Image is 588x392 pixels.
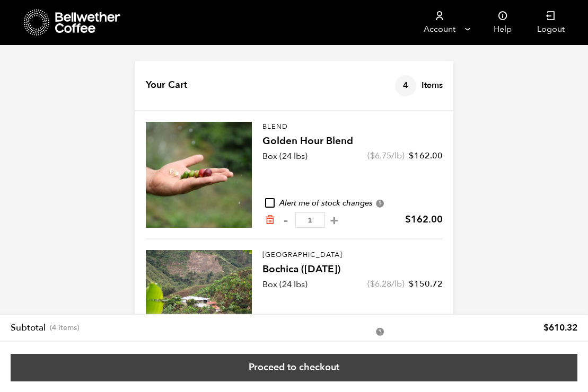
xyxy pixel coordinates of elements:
h4: Your Cart [146,78,187,92]
span: 4 [395,75,416,96]
bdi: 6.28 [370,278,391,290]
span: $ [370,150,375,162]
bdi: 6.75 [370,150,391,162]
div: Alert me of stock changes [262,198,443,209]
span: $ [370,278,375,290]
span: ( /lb) [367,278,405,290]
input: Qty [295,212,325,228]
span: $ [543,322,549,334]
span: ( /lb) [367,150,405,162]
bdi: 162.00 [409,150,443,162]
bdi: 610.32 [543,322,577,334]
button: - [279,215,293,226]
a: Remove from cart [265,215,275,226]
span: $ [409,278,414,290]
h4: Bochica ([DATE]) [262,262,443,277]
bdi: 162.00 [405,213,443,226]
bdi: 150.72 [409,278,443,290]
p: Box (24 lbs) [262,150,308,163]
h4: Golden Hour Blend [262,134,443,149]
th: Subtotal [11,322,79,334]
span: $ [409,150,414,162]
button: + [328,215,341,226]
h4: Items [395,75,443,96]
p: Blend [262,122,443,132]
span: $ [405,213,411,226]
span: (4 items) [50,323,79,333]
p: [GEOGRAPHIC_DATA] [262,250,443,261]
p: Box (24 lbs) [262,278,308,291]
a: Proceed to checkout [11,354,577,381]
